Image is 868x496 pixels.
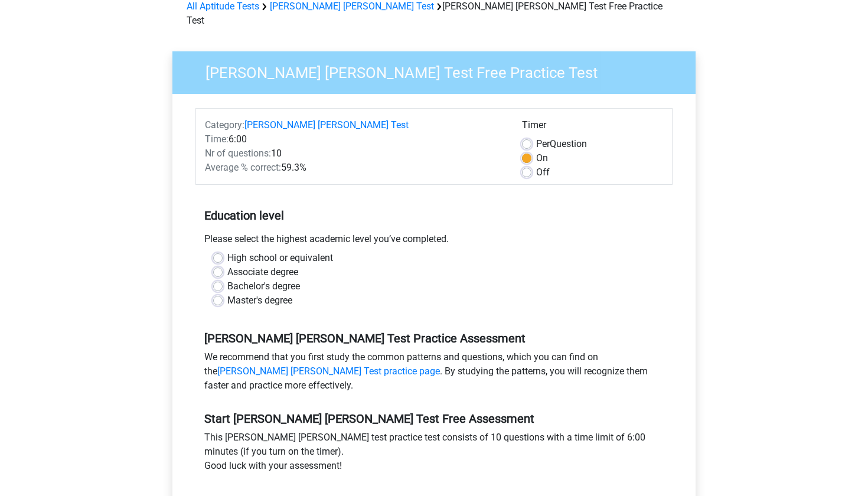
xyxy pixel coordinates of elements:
[536,138,550,149] span: Per
[244,119,409,130] a: [PERSON_NAME] [PERSON_NAME] Test
[204,204,664,227] h5: Education level
[227,251,333,265] label: High school or equivalent
[195,350,673,397] div: We recommend that you first study the common patterns and questions, which you can find on the . ...
[195,430,673,478] div: This [PERSON_NAME] [PERSON_NAME] test practice test consists of 10 questions with a time limit of...
[205,119,244,130] span: Category:
[522,118,663,137] div: Timer
[270,1,434,12] a: [PERSON_NAME] [PERSON_NAME] Test
[205,162,281,173] span: Average % correct:
[227,265,298,279] label: Associate degree
[204,331,664,345] h5: [PERSON_NAME] [PERSON_NAME] Test Practice Assessment
[536,165,550,180] label: Off
[196,146,513,161] div: 10
[205,133,229,145] span: Time:
[196,132,513,146] div: 6:00
[191,59,687,82] h3: [PERSON_NAME] [PERSON_NAME] Test Free Practice Test
[227,279,300,293] label: Bachelor's degree
[217,366,440,377] a: [PERSON_NAME] [PERSON_NAME] Test practice page
[205,148,271,159] span: Nr of questions:
[227,293,292,308] label: Master's degree
[195,232,673,251] div: Please select the highest academic level you’ve completed.
[196,161,513,175] div: 59.3%
[204,412,664,426] h5: Start [PERSON_NAME] [PERSON_NAME] Test Free Assessment
[536,151,548,165] label: On
[187,1,259,12] a: All Aptitude Tests
[536,137,587,151] label: Question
